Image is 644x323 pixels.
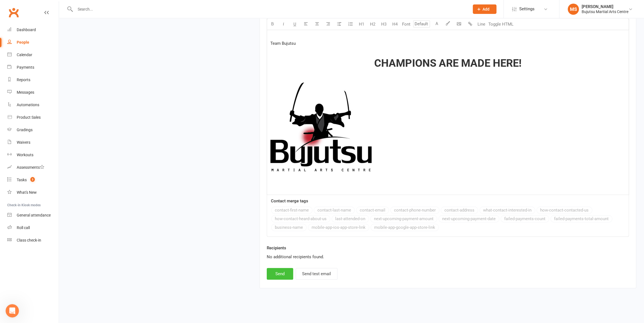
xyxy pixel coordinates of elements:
[7,161,59,174] a: Assessments
[293,22,296,27] span: U
[17,90,34,95] div: Messages
[7,186,59,199] a: What's New
[267,254,629,260] div: No additional recipients found.
[487,19,515,30] button: Toggle HTML
[17,165,44,170] div: Assessments
[431,19,442,30] button: A
[582,9,628,14] div: Bujutsu Martial Arts Centre
[7,174,59,186] a: Tasks 3
[390,19,401,30] button: H4
[519,3,535,15] span: Settings
[473,4,496,14] button: Add
[17,115,41,120] div: Product Sales
[582,4,628,9] div: [PERSON_NAME]
[267,245,286,251] label: Recipients
[401,19,412,30] button: Font
[374,57,521,69] span: CHAMPIONS ARE MADE HERE!
[267,268,293,280] button: Send
[17,140,30,145] div: Waivers
[476,19,487,30] button: Line
[17,28,36,32] div: Dashboard
[7,74,59,86] a: Reports
[7,6,21,19] a: Clubworx
[568,4,579,15] div: MS
[30,177,35,182] span: 3
[270,82,372,171] img: 2035d717-7c62-463b-a115-6a901fd5f771.jpg
[296,268,337,280] button: Send test email
[7,86,59,99] a: Messages
[367,19,378,30] button: H2
[17,213,51,217] div: General attendance
[356,19,367,30] button: H1
[17,238,41,242] div: Class check-in
[413,20,430,28] input: Default
[7,111,59,124] a: Product Sales
[7,149,59,161] a: Workouts
[271,198,308,204] label: Contact merge tags
[7,136,59,149] a: Waivers
[6,304,19,317] iframe: Intercom live chat
[483,7,489,11] span: Add
[270,41,296,46] span: Team Bujutsu
[17,65,34,69] div: Payments
[7,222,59,234] a: Roll call
[7,61,59,74] a: Payments
[17,103,39,107] div: Automations
[17,178,27,182] div: Tasks
[17,78,30,82] div: Reports
[7,209,59,222] a: General attendance kiosk mode
[7,99,59,111] a: Automations
[17,53,32,57] div: Calendar
[17,153,33,157] div: Workouts
[7,234,59,247] a: Class kiosk mode
[74,5,466,13] input: Search...
[17,40,29,44] div: People
[289,19,300,30] button: U
[7,49,59,61] a: Calendar
[7,124,59,136] a: Gradings
[17,128,33,132] div: Gradings
[378,19,390,30] button: H3
[7,36,59,49] a: People
[17,190,37,195] div: What's New
[17,225,30,230] div: Roll call
[7,24,59,36] a: Dashboard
